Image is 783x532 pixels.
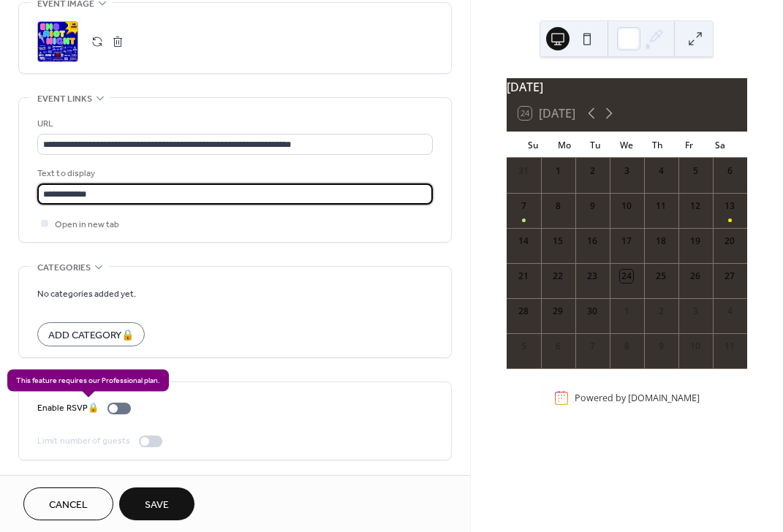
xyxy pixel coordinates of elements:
div: Sa [705,132,735,158]
div: 1 [551,164,564,178]
span: Cancel [49,498,88,513]
div: 7 [517,199,530,213]
div: Tu [580,132,611,158]
div: 26 [689,270,702,283]
div: Powered by [575,392,700,404]
span: Open in new tab [55,217,119,232]
div: 25 [654,270,667,283]
div: 11 [723,340,736,353]
div: 18 [654,235,667,248]
div: 9 [654,340,667,353]
span: Event links [37,91,92,107]
div: 4 [654,164,667,178]
div: 28 [517,305,530,318]
div: 9 [586,199,599,213]
div: We [611,132,642,158]
div: 29 [551,305,564,318]
button: Save [119,487,194,520]
div: 31 [517,164,530,178]
div: 14 [517,235,530,248]
span: No categories added yet. [37,286,136,302]
div: 20 [723,235,736,248]
div: 4 [723,305,736,318]
span: Save [145,498,169,513]
div: [DATE] [507,78,747,96]
div: 10 [620,199,633,213]
div: 3 [689,305,702,318]
button: Cancel [23,487,113,520]
div: Text to display [37,166,430,181]
div: Su [518,132,549,158]
span: This feature requires our Professional plan. [7,370,169,392]
span: Categories [37,260,91,275]
div: 3 [620,164,633,178]
div: 13 [723,199,736,213]
div: 22 [551,270,564,283]
div: 24 [620,270,633,283]
div: 8 [551,199,564,213]
div: 10 [689,340,702,353]
div: Limit number of guests [37,433,130,449]
div: 21 [517,270,530,283]
div: 23 [586,270,599,283]
div: Fr [673,132,704,158]
div: 15 [551,235,564,248]
div: 12 [689,199,702,213]
div: 2 [654,305,667,318]
div: 5 [517,340,530,353]
div: 11 [654,199,667,213]
div: Mo [549,132,580,158]
div: URL [37,116,430,132]
div: 2 [586,164,599,178]
div: 30 [586,305,599,318]
div: 17 [620,235,633,248]
div: 1 [620,305,633,318]
div: 7 [586,340,599,353]
div: 5 [689,164,702,178]
div: ; [37,21,78,62]
div: 19 [689,235,702,248]
div: Th [643,132,673,158]
div: 6 [551,340,564,353]
div: 8 [620,340,633,353]
div: 27 [723,270,736,283]
div: 6 [723,164,736,178]
div: 16 [586,235,599,248]
a: [DOMAIN_NAME] [628,392,700,404]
